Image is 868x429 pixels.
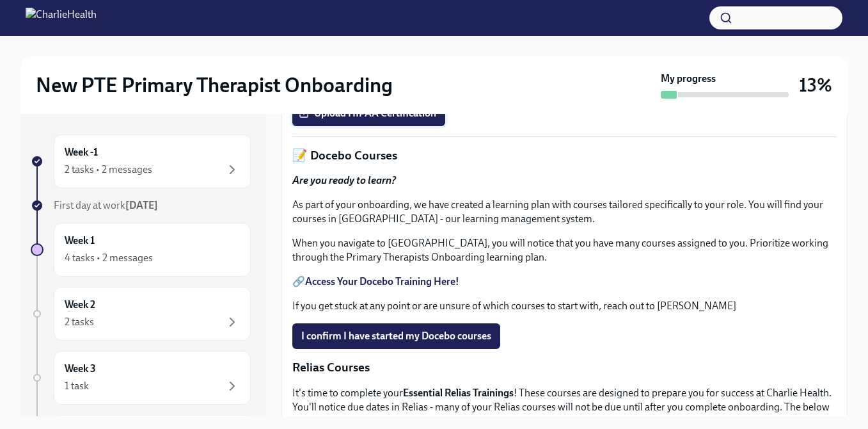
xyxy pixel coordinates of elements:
[65,234,95,248] h6: Week 1
[292,275,837,289] p: 🔗
[31,287,251,341] a: Week 22 tasks
[54,199,158,211] span: First day at work
[305,275,459,287] a: Access Your Docebo Training Here!
[292,299,837,313] p: If you get stuck at any point or are unsure of which courses to start with, reach out to [PERSON_...
[403,387,514,399] strong: Essential Relias Trainings
[799,74,832,97] h3: 13%
[31,351,251,405] a: Week 31 task
[125,199,158,211] strong: [DATE]
[65,298,95,312] h6: Week 2
[292,174,396,186] strong: Are you ready to learn?
[36,72,393,98] h2: New PTE Primary Therapist Onboarding
[65,163,152,177] div: 2 tasks • 2 messages
[65,145,98,159] h6: Week -1
[31,134,251,188] a: Week -12 tasks • 2 messages
[65,379,89,393] div: 1 task
[292,386,837,428] p: It's time to complete your ! These courses are designed to prepare you for success at Charlie Hea...
[65,362,96,376] h6: Week 3
[661,72,716,86] strong: My progress
[31,198,251,213] a: First day at work[DATE]
[65,315,94,329] div: 2 tasks
[292,323,500,349] button: I confirm I have started my Docebo courses
[65,251,153,265] div: 4 tasks • 2 messages
[292,198,837,226] p: As part of your onboarding, we have created a learning plan with courses tailored specifically to...
[292,147,837,164] p: 📝 Docebo Courses
[292,359,837,376] p: Relias Courses
[31,223,251,277] a: Week 14 tasks • 2 messages
[26,8,97,28] img: CharlieHealth
[301,330,491,343] span: I confirm I have started my Docebo courses
[292,236,837,264] p: When you navigate to [GEOGRAPHIC_DATA], you will notice that you have many courses assigned to yo...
